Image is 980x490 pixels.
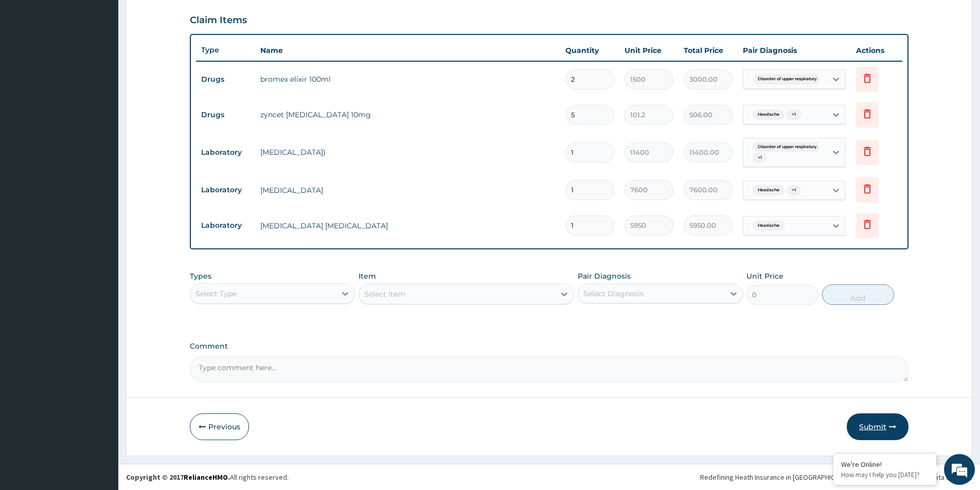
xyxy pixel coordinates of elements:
[169,5,193,30] div: Minimize live chat window
[753,153,767,163] span: + 1
[841,470,929,479] p: How may I help you today?
[679,40,738,61] th: Total Price
[578,271,631,281] label: Pair Diagnosis
[5,281,196,317] textarea: Type your message and hit 'Enter'
[583,288,644,299] div: Select Diagnosis
[60,130,142,233] span: We're online!
[196,41,255,60] th: Type
[841,460,929,469] div: We're Online!
[190,342,908,351] label: Comment
[255,215,560,236] td: [MEDICAL_DATA] [MEDICAL_DATA]
[847,413,908,440] button: Submit
[359,271,376,281] label: Item
[196,105,255,124] td: Drugs
[196,70,255,89] td: Drugs
[126,473,230,482] strong: Copyright © 2017 .
[196,143,255,162] td: Laboratory
[118,464,980,490] footer: All rights reserved.
[753,221,785,231] span: Headache
[255,104,560,125] td: zyncet [MEDICAL_DATA] 10mg
[255,180,560,201] td: [MEDICAL_DATA]
[700,472,972,482] div: Redefining Heath Insurance in [GEOGRAPHIC_DATA] using Telemedicine and Data Science!
[787,185,801,195] span: + 1
[190,15,247,26] h3: Claim Items
[19,51,42,77] img: d_794563401_company_1708531726252_794563401
[822,284,894,305] button: Add
[190,272,211,281] label: Types
[738,40,851,61] th: Pair Diagnosis
[255,69,560,89] td: bromex elixir 100ml
[787,110,801,120] span: + 1
[196,216,255,235] td: Laboratory
[851,40,902,61] th: Actions
[184,473,228,482] a: RelianceHMO
[746,271,783,281] label: Unit Price
[560,40,619,61] th: Quantity
[753,74,826,84] span: Disorder of upper respiratory ...
[196,180,255,199] td: Laboratory
[619,40,679,61] th: Unit Price
[753,142,826,152] span: Disorder of upper respiratory ...
[195,288,237,299] div: Select Type
[753,185,785,195] span: Headache
[255,40,560,61] th: Name
[753,110,785,120] span: Headache
[190,413,249,440] button: Previous
[255,142,560,162] td: [MEDICAL_DATA])
[54,58,173,71] div: Chat with us now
